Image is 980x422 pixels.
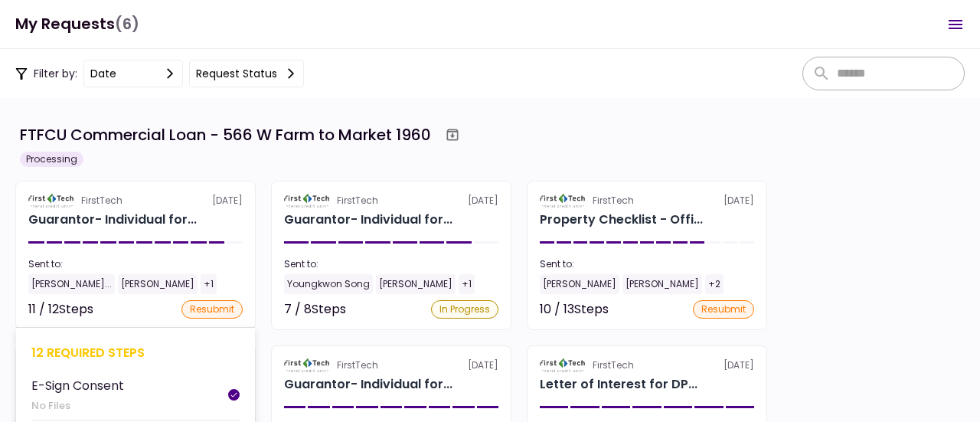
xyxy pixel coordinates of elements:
div: Sent to: [28,257,243,271]
div: Filter by: [15,60,304,87]
button: Request status [189,60,304,87]
div: FirstTech [593,358,634,372]
div: [DATE] [540,358,754,372]
div: [PERSON_NAME] [540,274,619,294]
button: Archive workflow [439,121,466,149]
div: 7 / 8 Steps [284,300,346,319]
div: 11 / 12 Steps [28,300,93,319]
span: (6) [115,8,139,40]
div: FirstTech [81,194,122,208]
button: date [83,60,183,87]
div: [PERSON_NAME] [376,274,456,294]
div: Processing [20,152,83,167]
div: date [90,65,116,82]
div: +2 [705,274,724,294]
div: FirstTech [337,358,378,372]
div: 10 / 13 Steps [540,300,609,319]
div: E-Sign Consent [31,376,124,395]
div: [PERSON_NAME]... [28,274,115,294]
img: Partner logo [28,194,75,208]
div: Guarantor- Individual for DP REALTY INVESTMENT, LLC Paul Kirkley [284,375,452,394]
img: Partner logo [284,194,331,208]
img: Partner logo [284,358,331,372]
div: [PERSON_NAME] [622,274,702,294]
div: +1 [201,274,217,294]
div: Letter of Interest for DP REALTY INVESTMENT, LLC 566 W Farm to Market 1960 [540,375,697,394]
div: 12 required steps [31,343,240,362]
div: [DATE] [284,194,498,208]
div: Sent to: [540,257,754,271]
h1: My Requests [15,8,139,40]
div: [DATE] [284,358,498,372]
div: [DATE] [540,194,754,208]
div: +1 [459,274,475,294]
div: Guarantor- Individual for DP REALTY INVESTMENT, LLC John Chongshin Kang [28,211,197,229]
div: Property Checklist - Office Retail for DP REALTY INVESTMENT, LLC 566 W Farm to Market 1960 [540,211,703,229]
img: Partner logo [540,194,586,208]
div: Youngkwon Song [284,274,373,294]
div: FTFCU Commercial Loan - 566 W Farm to Market 1960 [20,123,431,146]
div: No Files [31,398,124,414]
button: Open menu [937,6,974,43]
div: [PERSON_NAME] [118,274,198,294]
div: resubmit [693,300,754,319]
img: Partner logo [540,358,586,372]
div: FirstTech [593,194,634,208]
div: Sent to: [284,257,498,271]
div: FirstTech [337,194,378,208]
div: In Progress [431,300,498,319]
div: resubmit [181,300,243,319]
div: Guarantor- Individual for DP REALTY INVESTMENT, LLC Youngkwon Song [284,211,452,229]
div: [DATE] [28,194,243,208]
